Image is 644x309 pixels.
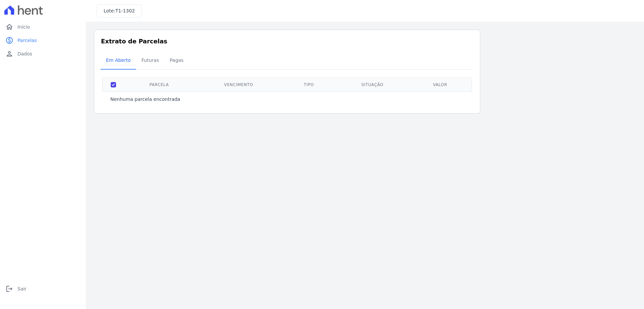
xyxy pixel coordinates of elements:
span: Início [17,24,30,30]
span: Dados [17,50,32,57]
i: logout [5,285,13,293]
a: logoutSair [3,282,83,296]
a: homeInício [3,20,83,34]
h3: Extrato de Parcelas [101,37,473,46]
th: Situação [335,78,410,91]
p: Nenhuma parcela encontrada [110,96,180,103]
span: Parcelas [17,37,37,44]
th: Vencimento [194,78,283,91]
span: T1-1302 [115,8,135,13]
th: Parcela [124,78,194,91]
a: Em Aberto [101,52,136,70]
i: home [5,23,13,31]
th: Tipo [283,78,335,91]
i: paid [5,36,13,44]
span: Em Aberto [102,53,135,67]
span: Sair [17,285,26,292]
span: Futuras [138,53,163,67]
a: paidParcelas [3,34,83,47]
i: person [5,50,13,58]
a: Futuras [136,52,164,70]
span: Pagas [166,53,187,67]
a: personDados [3,47,83,61]
h3: Lote: [104,7,135,14]
a: Pagas [164,52,189,70]
th: Valor [410,78,470,91]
